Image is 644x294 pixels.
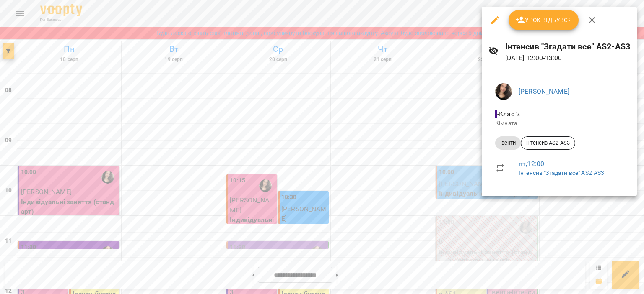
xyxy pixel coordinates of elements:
a: пт , 12:00 [519,160,544,168]
span: інтенсив AS2-AS3 [521,139,575,147]
span: Івенти [495,139,521,147]
a: [PERSON_NAME] [519,87,569,95]
h6: Інтенсив "Згадати все" AS2-AS3 [505,40,630,53]
p: Кімната [495,119,623,128]
div: інтенсив AS2-AS3 [521,136,575,150]
button: Урок відбувся [509,10,579,30]
a: Інтенсив "Згадати все" AS2-AS3 [519,169,604,176]
p: [DATE] 12:00 - 13:00 [505,53,630,63]
span: Урок відбувся [515,15,572,25]
span: - Клас 2 [495,110,522,118]
img: af1f68b2e62f557a8ede8df23d2b6d50.jpg [495,83,512,100]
